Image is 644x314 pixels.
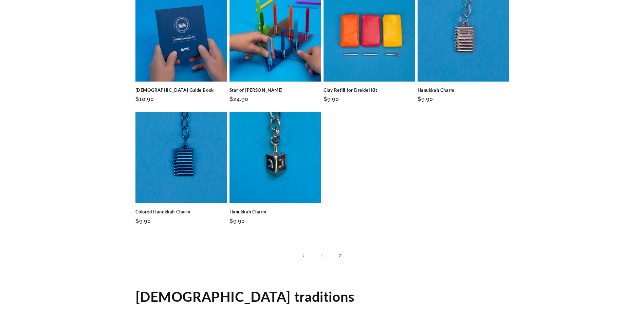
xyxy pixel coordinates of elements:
a: Clay Refill for Dreidel Kit [324,87,415,93]
a: [DEMOGRAPHIC_DATA] Guide Book [135,87,227,93]
a: Hanukkah Charm [418,87,509,93]
a: Hanukkah Charm [229,209,321,215]
a: Previous page [296,248,311,263]
nav: Pagination [135,248,509,263]
a: Page 2 [333,248,348,263]
a: Page 1 [315,248,330,263]
h2: [DEMOGRAPHIC_DATA] traditions [135,288,355,306]
a: Colored Hanukkah Charm [135,209,227,215]
a: Star of [PERSON_NAME] [229,87,321,93]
